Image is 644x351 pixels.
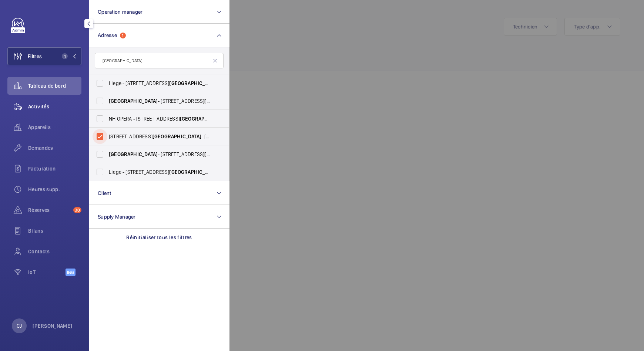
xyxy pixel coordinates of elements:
span: Appareils [28,124,81,131]
p: [PERSON_NAME] [33,322,73,330]
span: Heures supp. [28,186,81,193]
span: Filtres [28,53,42,60]
span: Contacts [28,248,81,255]
span: Activités [28,103,81,110]
span: IoT [28,269,66,276]
button: Filtres1 [7,47,81,65]
p: CJ [17,322,22,330]
span: Beta [66,269,76,276]
span: Tableau de bord [28,82,81,90]
span: 1 [62,53,68,59]
span: Bilans [28,227,81,234]
span: Facturation [28,165,81,172]
span: Réserves [28,206,70,214]
span: 30 [73,207,81,213]
span: Demandes [28,144,81,152]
